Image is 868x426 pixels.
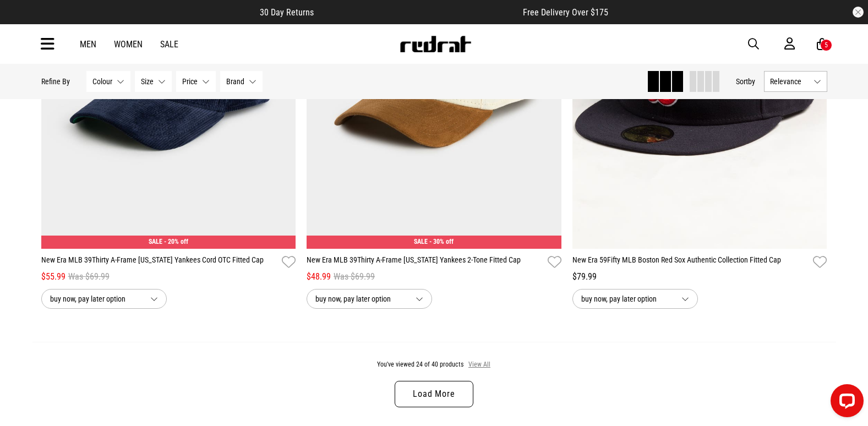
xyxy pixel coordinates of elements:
img: Redrat logo [399,36,472,52]
a: New Era MLB 39Thirty A-Frame [US_STATE] Yankees Cord OTC Fitted Cap [41,254,278,270]
button: View All [468,360,491,370]
button: Size [135,71,172,92]
div: 5 [825,41,828,49]
span: SALE [414,238,428,245]
a: Men [80,39,96,50]
span: Colour [92,77,112,86]
div: $79.99 [572,270,827,283]
span: Free Delivery Over $175 [523,7,608,18]
button: Relevance [764,71,827,92]
span: Relevance [770,77,809,86]
button: Price [176,71,216,92]
iframe: Customer reviews powered by Trustpilot [336,7,501,18]
span: $55.99 [41,270,65,283]
span: You've viewed 24 of 40 products [377,361,463,368]
span: - 20% off [164,238,188,245]
span: Size [141,77,154,86]
button: Brand [220,71,263,92]
a: New Era 59Fifty MLB Boston Red Sox Authentic Collection Fitted Cap [572,254,809,270]
button: buy now, pay later option [307,289,432,309]
a: Load More [395,381,473,407]
button: Sortby [736,75,755,88]
a: Sale [160,39,178,50]
span: $48.99 [307,270,331,283]
span: Was $69.99 [334,270,375,283]
span: SALE [149,238,162,245]
button: buy now, pay later option [572,289,698,309]
span: buy now, pay later option [581,292,673,305]
span: Was $69.99 [68,270,110,283]
a: 5 [817,39,827,50]
span: Brand [226,77,244,86]
button: Colour [86,71,130,92]
button: buy now, pay later option [41,289,167,309]
p: Refine By [41,77,70,86]
iframe: LiveChat chat widget [822,380,868,426]
span: by [748,77,755,86]
span: buy now, pay later option [50,292,141,305]
a: Women [114,39,143,50]
span: 30 Day Returns [260,7,314,18]
span: - 30% off [429,238,454,245]
a: New Era MLB 39Thirty A-Frame [US_STATE] Yankees 2-Tone Fitted Cap [307,254,543,270]
span: Price [182,77,198,86]
span: buy now, pay later option [315,292,407,305]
